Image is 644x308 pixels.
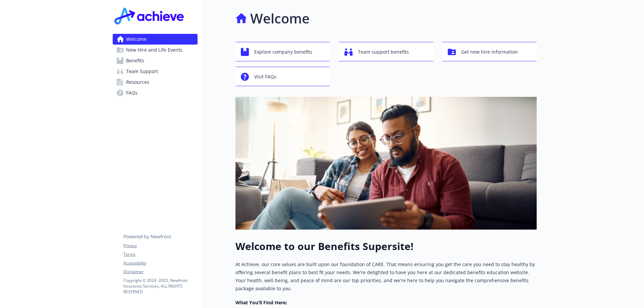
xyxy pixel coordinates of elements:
span: Team Support [126,66,158,77]
span: Resources [126,77,149,87]
span: Benefits [126,55,144,66]
span: New Hire and Life Events [126,45,182,55]
a: Accessibility [123,260,197,266]
button: Visit FAQs [235,67,330,86]
img: overview page banner [235,97,537,230]
p: At Achieve, our core values are built upon our foundation of CARE. That means ensuring you get th... [235,260,537,293]
span: Visit FAQs [254,70,276,83]
a: Terms [123,251,197,257]
span: Team support benefits [358,46,409,58]
h1: Welcome to our Benefits Supersite! [235,240,537,252]
h1: Welcome [250,8,310,28]
button: Team support benefits [339,42,433,61]
p: Copyright © 2024 - 2025 , Newfront Insurance Services, ALL RIGHTS RESERVED [123,278,197,295]
span: FAQs [126,87,138,98]
a: Resources [113,77,198,87]
span: Get new hire information [461,46,518,58]
a: New Hire and Life Events [113,45,198,55]
button: Explore company benefits [235,42,330,61]
span: Welcome [126,34,147,45]
a: FAQs [113,87,198,98]
a: Benefits [113,55,198,66]
button: Get new hire information [442,42,537,61]
strong: What You’ll Find Here: [235,299,287,306]
a: Privacy [123,243,197,249]
a: Welcome [113,34,198,45]
a: Disclaimer [123,269,197,275]
a: Team Support [113,66,198,77]
span: Explore company benefits [254,46,312,58]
